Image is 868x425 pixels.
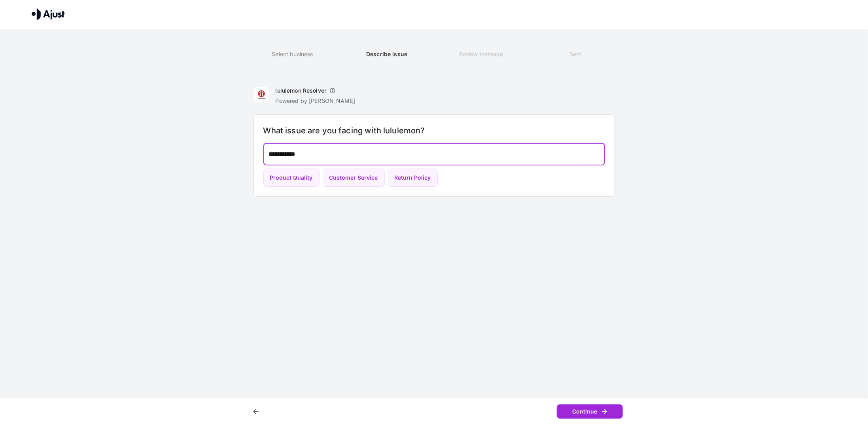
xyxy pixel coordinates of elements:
[246,50,340,59] h6: Select business
[276,87,327,95] h6: lululemon Resolver
[340,50,434,59] h6: Describe issue
[434,50,528,59] h6: Review message
[32,8,65,20] img: Ajust
[557,404,623,419] button: Continue
[388,169,438,187] button: Return Policy
[263,169,320,187] button: Product Quality
[253,87,269,102] img: lululemon
[323,169,385,187] button: Customer Service
[528,50,622,59] h6: Sent
[263,124,605,137] h6: What issue are you facing with lululemon?
[276,97,356,105] p: Powered by [PERSON_NAME]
